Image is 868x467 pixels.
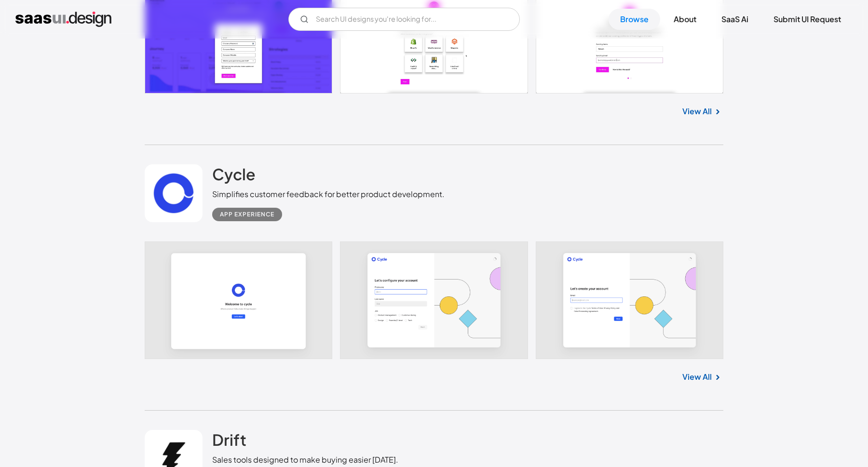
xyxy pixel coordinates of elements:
a: home [15,12,111,27]
a: Cycle [212,164,256,188]
a: About [662,9,708,30]
a: View All [682,106,712,117]
a: View All [682,371,712,383]
div: App Experience [220,209,274,220]
div: Simplifies customer feedback for better product development. [212,188,445,200]
a: Browse [609,9,660,30]
div: Sales tools designed to make buying easier [DATE]. [212,454,398,466]
h2: Drift [212,430,246,449]
a: SaaS Ai [710,9,760,30]
h2: Cycle [212,164,256,184]
a: Submit UI Request [762,9,853,30]
input: Search UI designs you're looking for... [288,8,520,31]
form: Email Form [288,8,520,31]
a: Drift [212,430,246,454]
